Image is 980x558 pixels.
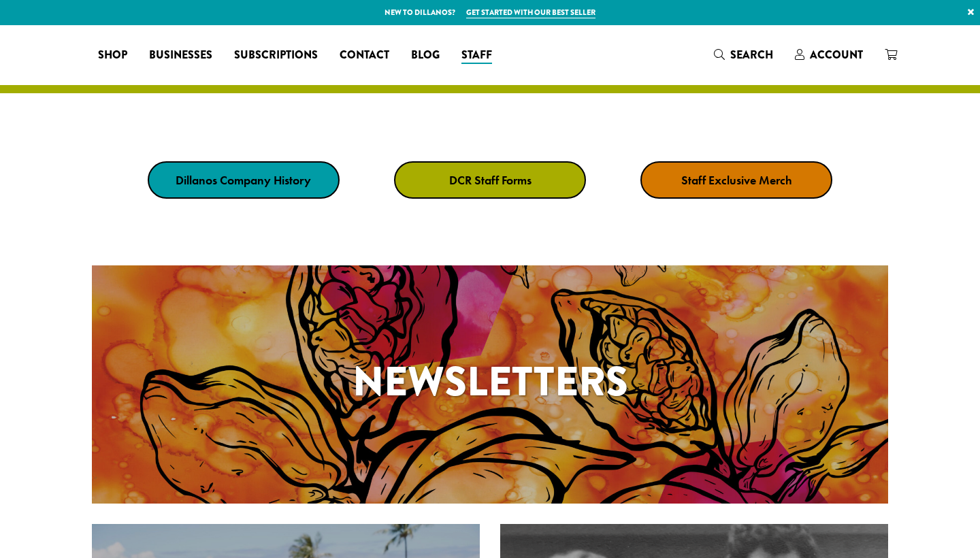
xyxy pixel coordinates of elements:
span: Staff [461,47,492,64]
span: Blog [411,47,440,64]
strong: Staff Exclusive Merch [681,172,792,188]
span: Search [730,47,773,63]
span: Account [810,47,863,63]
h1: Newsletters [92,351,888,412]
a: Staff [451,44,503,66]
a: Dillanos Company History [148,161,340,199]
span: Shop [98,47,127,64]
span: Businesses [149,47,212,64]
strong: Dillanos Company History [176,172,311,188]
span: Contact [340,47,389,64]
a: DCR Staff Forms [394,161,586,199]
a: Get started with our best seller [466,7,595,18]
a: Shop [87,44,138,66]
a: Newsletters [92,265,888,504]
a: Staff Exclusive Merch [640,161,832,199]
a: Search [703,44,784,66]
strong: DCR Staff Forms [449,172,532,188]
span: Subscriptions [234,47,318,64]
